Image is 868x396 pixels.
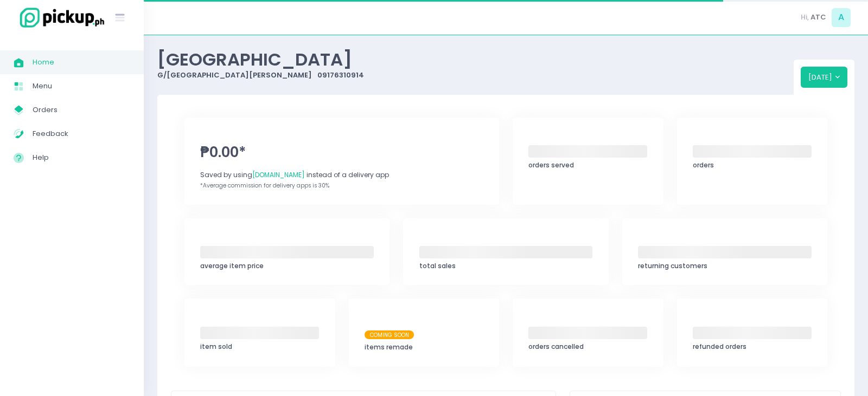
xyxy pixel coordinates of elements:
a: ‌refunded orders [677,298,828,366]
span: Coming Soon [365,330,414,339]
span: *Average commission for delivery apps is 30% [200,181,329,190]
img: logo [14,6,106,29]
span: Feedback [33,127,130,141]
span: ‌ [638,246,812,258]
span: returning customers [638,261,707,270]
a: ‌item sold [184,298,335,366]
span: ₱0.00* [200,142,483,163]
a: ‌total sales [403,218,608,285]
span: Home [33,55,130,69]
span: ‌ [693,145,812,158]
a: ‌orders cancelled [513,298,663,366]
a: ‌average item price [184,218,390,285]
span: ‌ [200,327,319,339]
span: Hi, [801,12,809,23]
span: orders cancelled [528,342,584,351]
div: G/[GEOGRAPHIC_DATA][PERSON_NAME] 09176310914 [157,70,794,81]
div: [GEOGRAPHIC_DATA] [157,49,794,70]
span: ATC [810,12,826,23]
span: [DOMAIN_NAME] [252,170,305,179]
span: ‌ [693,327,812,339]
span: total sales [419,261,456,270]
span: refunded orders [693,342,746,351]
span: ‌ [528,327,647,339]
span: Menu [33,79,130,93]
span: ‌ [419,246,593,258]
span: Orders [33,103,130,117]
span: average item price [200,261,264,270]
span: Help [33,151,130,165]
a: ‌orders [677,118,828,205]
span: items remade [365,342,413,352]
div: Saved by using instead of a delivery app [200,170,483,180]
span: orders [693,160,714,170]
span: orders served [528,160,574,170]
span: ‌ [528,145,647,158]
a: ‌orders served [513,118,663,205]
span: ‌ [200,246,374,258]
span: A [832,8,851,27]
button: [DATE] [801,67,848,87]
a: ‌returning customers [622,218,827,285]
span: item sold [200,342,232,351]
